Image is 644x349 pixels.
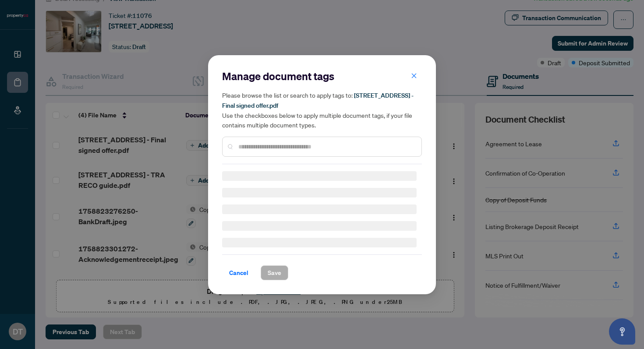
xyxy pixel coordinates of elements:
[222,69,422,83] h2: Manage document tags
[229,266,248,280] span: Cancel
[222,92,414,109] span: [STREET_ADDRESS] - Final signed offer.pdf
[411,72,417,78] span: close
[222,265,255,280] button: Cancel
[222,90,422,130] h5: Please browse the list or search to apply tags to: Use the checkboxes below to apply multiple doc...
[609,318,635,345] button: Open asap
[261,265,288,280] button: Save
